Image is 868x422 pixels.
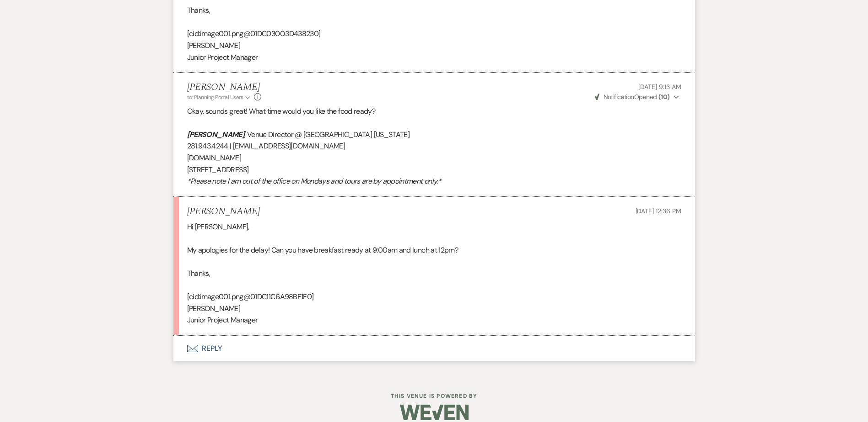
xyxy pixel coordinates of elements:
[604,93,634,101] span: Notification
[187,176,442,186] em: *Please note I am out of the office on Mondays and tours are by appointment only.*
[658,93,670,101] strong: ( 10 )
[187,129,681,141] p: , Venue Director @ [GEOGRAPHIC_DATA] [US_STATE]
[187,152,681,164] p: [DOMAIN_NAME]
[187,130,245,139] em: [PERSON_NAME]
[187,164,681,176] p: [STREET_ADDRESS]
[593,92,681,102] button: NotificationOpened (10)
[187,221,681,326] div: Hi [PERSON_NAME], My apologies for the delay! Can you have breakfast ready at 9:00am and lunch at...
[187,94,243,101] span: to: Planning Portal Users
[187,105,681,117] p: Okay, sounds great! What time would you like the food ready?
[187,93,252,101] button: to: Planning Portal Users
[173,336,695,361] button: Reply
[187,82,262,93] h5: [PERSON_NAME]
[636,207,681,215] span: [DATE] 12:36 PM
[595,93,670,101] span: Opened
[187,140,681,152] p: 281.943.4244 | [EMAIL_ADDRESS][DOMAIN_NAME]
[187,206,260,217] h5: [PERSON_NAME]
[638,83,681,91] span: [DATE] 9:13 AM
